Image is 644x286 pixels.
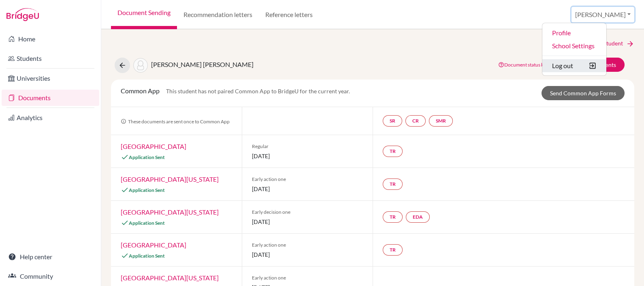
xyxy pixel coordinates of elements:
[121,208,219,216] a: [GEOGRAPHIC_DATA][US_STATE]
[252,143,363,150] span: Regular
[542,86,625,100] a: Send Common App Forms
[2,31,99,47] a: Home
[383,211,403,223] a: TR
[383,178,403,190] a: TR
[383,146,403,157] a: TR
[252,250,363,259] span: [DATE]
[429,115,453,127] a: SMR
[590,39,634,48] a: Next Student
[252,217,363,226] span: [DATE]
[383,244,403,256] a: TR
[252,274,363,282] span: Early action one
[498,62,548,68] a: Document status key
[129,253,165,259] span: Application Sent
[121,87,160,95] span: Common App
[2,50,99,67] a: Students
[166,88,350,95] span: This student has not paired Common App to BridgeU for the current year.
[2,268,99,284] a: Community
[121,175,219,183] a: [GEOGRAPHIC_DATA][US_STATE]
[383,115,402,127] a: SR
[121,142,186,150] a: [GEOGRAPHIC_DATA]
[542,23,607,76] ul: [PERSON_NAME]
[2,90,99,106] a: Documents
[129,187,165,193] span: Application Sent
[2,249,99,265] a: Help center
[121,241,186,249] a: [GEOGRAPHIC_DATA]
[406,211,430,223] a: EDA
[252,185,363,193] span: [DATE]
[252,241,363,249] span: Early action one
[121,274,219,282] a: [GEOGRAPHIC_DATA][US_STATE]
[405,115,426,127] a: CR
[129,154,165,160] span: Application Sent
[571,7,634,22] button: [PERSON_NAME]
[542,26,606,39] a: Profile
[121,118,230,125] span: These documents are sent once to Common App
[129,220,165,226] span: Application Sent
[151,60,254,68] span: [PERSON_NAME] [PERSON_NAME]
[542,39,606,52] a: School Settings
[252,176,363,183] span: Early action one
[252,209,363,216] span: Early decision one
[2,110,99,126] a: Analytics
[252,152,363,160] span: [DATE]
[542,59,606,72] button: Log out
[6,8,39,21] img: Bridge-U
[2,70,99,86] a: Universities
